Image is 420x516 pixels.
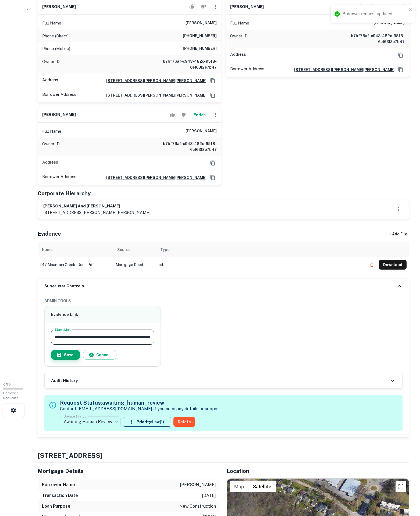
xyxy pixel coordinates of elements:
h6: Transaction Date [42,492,78,499]
th: Name [38,242,113,257]
p: Address [42,77,58,85]
span: Borrower Requests [3,391,18,400]
a: [STREET_ADDRESS][PERSON_NAME][PERSON_NAME] [102,175,207,181]
div: Awaiting Human Review [60,414,121,429]
p: Borrower Address [42,174,76,182]
button: Accept [356,1,365,12]
div: Type [160,246,169,253]
h6: [PERSON_NAME] and [PERSON_NAME] [43,203,150,209]
h6: Evidence Link [51,312,154,318]
h6: Loan Purpose [42,503,70,510]
span: 0 / 10 [3,383,11,387]
p: Full Name [42,20,61,26]
div: Borrower request updated [343,11,407,17]
h4: [STREET_ADDRESS] [38,451,409,460]
button: Download [379,260,407,270]
h6: [PHONE_NUMBER] [183,33,217,39]
a: [STREET_ADDRESS][PERSON_NAME][PERSON_NAME] [290,67,394,73]
h5: Evidence [38,230,61,238]
p: new construction [179,503,216,510]
button: Copy Address [397,51,405,59]
p: Owner ID [42,141,60,153]
h6: ADMIN TOOLS [44,298,403,304]
button: Enrich [379,1,396,12]
button: Reject [179,109,189,120]
button: Save [51,350,80,360]
button: Cancel [83,350,116,360]
div: Source [117,246,130,253]
h5: Corporate Hierarchy [38,189,91,197]
button: Show street map [230,481,248,492]
div: scrollable content [38,242,409,278]
td: Mortgage Deed [113,257,156,272]
h6: [PERSON_NAME] [230,4,264,10]
button: Accept [187,1,197,12]
h6: [PERSON_NAME] [186,20,217,26]
h6: [PERSON_NAME] [186,128,217,135]
label: Update Status [64,414,86,419]
p: Owner ID [230,33,248,45]
h5: Request Status: awaiting_human_review [60,399,222,407]
button: Copy Address [209,91,217,99]
h6: [PHONE_NUMBER] [183,45,217,52]
td: 917 mountain creek - deed.pdf [38,257,113,272]
div: + Add File [379,229,417,239]
h6: Borrower Name [42,482,75,488]
button: Copy Address [397,66,405,74]
p: [STREET_ADDRESS][PERSON_NAME][PERSON_NAME] [43,209,150,216]
button: Enrich [191,109,208,120]
p: Owner ID [42,58,60,70]
p: Address [42,159,58,167]
p: Phone (Mobile) [42,45,70,52]
p: Phone (Direct) [42,33,69,39]
h5: Location [227,467,409,475]
button: Delete [173,417,195,427]
p: Borrower Address [42,91,76,99]
p: [DATE] [202,492,216,499]
p: Address [230,51,246,59]
button: Copy Address [209,159,217,167]
label: Slack Link [55,327,71,332]
button: Show satellite imagery [248,481,276,492]
p: Borrower Address [230,66,264,74]
button: Copy Address [209,77,217,85]
p: Full Name [230,20,249,26]
p: Full Name [42,128,61,135]
h6: [PERSON_NAME] [42,112,76,118]
a: [STREET_ADDRESS][PERSON_NAME][PERSON_NAME] [102,92,207,98]
div: Name [42,246,52,253]
button: Accept [168,109,177,120]
h6: b7bf76af-c943-482c-95f8-6e16312e7b47 [152,141,217,153]
button: close [409,8,412,13]
td: pdf [156,257,364,272]
h6: b7bf76af-c943-482c-95f8-6e16312e7b47 [340,33,405,45]
p: [PERSON_NAME] [180,482,216,488]
iframe: Chat Widget [393,473,420,499]
th: Type [156,242,364,257]
h6: Superuser Controls [44,283,84,289]
p: Contact [EMAIL_ADDRESS][DOMAIN_NAME] if you need any details or support. [60,406,222,412]
button: Copy Address [209,174,217,182]
button: Reject [367,1,377,12]
button: Reject [199,1,208,12]
h6: [PERSON_NAME] [42,4,76,10]
h6: Audit History [51,378,78,384]
button: Priority:Low(1) [123,417,171,427]
h5: Mortgage Details [38,467,220,475]
th: Source [113,242,156,257]
button: Delete file [367,260,377,269]
a: [STREET_ADDRESS][PERSON_NAME][PERSON_NAME] [102,78,207,84]
h6: b7bf76af-c943-482c-95f8-6e16312e7b47 [152,58,217,70]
